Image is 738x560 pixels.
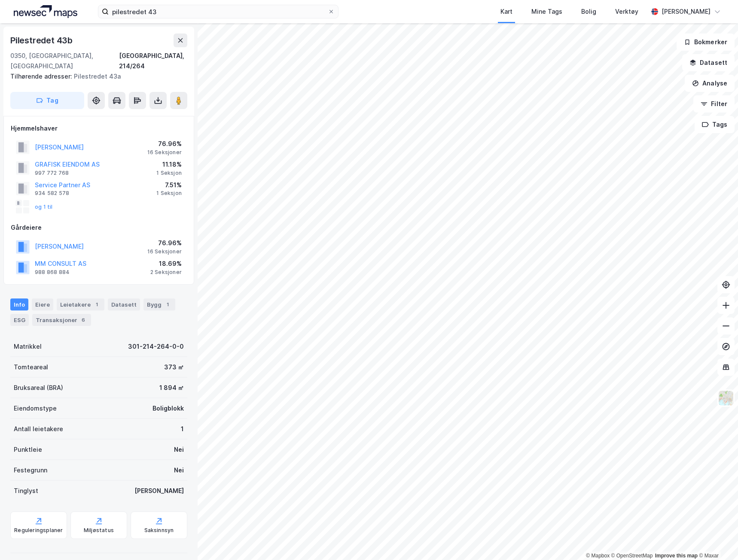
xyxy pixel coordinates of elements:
div: Verktøy [615,6,638,17]
div: 1 Seksjon [156,190,182,197]
div: 7.51% [156,180,182,190]
div: Nei [174,465,184,475]
div: 1 [181,424,184,434]
div: Boligblokk [152,403,184,414]
button: Datasett [682,54,735,71]
div: Tomteareal [14,362,48,372]
div: 988 868 884 [35,269,70,276]
div: Transaksjoner [32,314,91,326]
div: [GEOGRAPHIC_DATA], 214/264 [119,51,187,71]
div: Kontrollprogram for chat [695,519,738,560]
div: Tinglyst [14,486,38,496]
div: Antall leietakere [14,424,63,434]
div: Hjemmelshaver [11,123,187,134]
div: Bruksareal (BRA) [14,383,63,393]
div: 16 Seksjoner [147,248,182,255]
div: Leietakere [57,298,104,310]
span: Tilhørende adresser: [10,73,74,80]
div: 76.96% [147,139,182,149]
div: Festegrunn [14,465,47,475]
button: Analyse [685,75,735,92]
a: Improve this map [655,553,698,559]
button: Tags [695,116,735,133]
button: Filter [693,95,735,113]
div: 2 Seksjoner [150,269,182,276]
div: Miljøstatus [84,527,114,534]
button: Tag [10,92,84,109]
div: 997 772 768 [35,170,69,177]
a: Mapbox [586,553,610,559]
div: 373 ㎡ [164,362,184,372]
div: Bolig [581,6,596,17]
div: Matrikkel [14,341,42,352]
button: Bokmerker [677,33,735,51]
div: [PERSON_NAME] [662,6,711,17]
div: Punktleie [14,444,42,455]
div: Eiendomstype [14,403,57,414]
iframe: Chat Widget [695,519,738,560]
div: Eiere [32,298,53,310]
img: logo.a4113a55bc3d86da70a041830d287a7e.svg [14,5,77,18]
div: 1 894 ㎡ [159,383,184,393]
div: Pilestredet 43a [10,71,180,82]
div: Reguleringsplaner [14,527,63,534]
div: Kart [500,6,512,17]
div: Gårdeiere [11,222,187,233]
div: Mine Tags [531,6,562,17]
div: Pilestredet 43b [10,33,74,47]
div: [PERSON_NAME] [134,486,184,496]
div: 1 [163,300,172,309]
div: 934 582 578 [35,190,69,197]
div: 301-214-264-0-0 [128,341,184,352]
div: Nei [174,444,184,455]
div: 1 Seksjon [156,170,182,177]
div: 76.96% [147,238,182,248]
img: Z [718,390,734,406]
div: 1 [92,300,101,309]
input: Søk på adresse, matrikkel, gårdeiere, leietakere eller personer [109,5,328,18]
div: 11.18% [156,159,182,170]
div: 18.69% [150,259,182,269]
div: Datasett [108,298,140,310]
div: 16 Seksjoner [147,149,182,156]
div: 6 [79,316,88,324]
div: Info [10,298,28,310]
div: Saksinnsyn [144,527,174,534]
div: ESG [10,314,29,326]
div: 0350, [GEOGRAPHIC_DATA], [GEOGRAPHIC_DATA] [10,51,119,71]
a: OpenStreetMap [611,553,653,559]
div: Bygg [143,298,175,310]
